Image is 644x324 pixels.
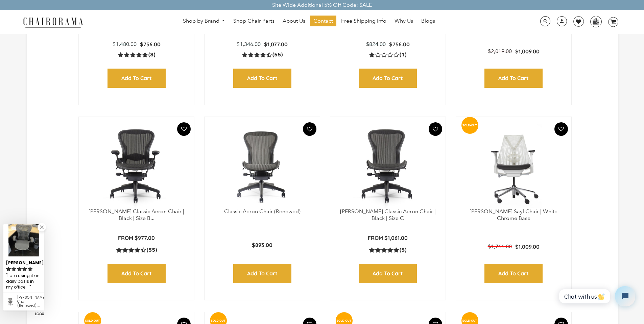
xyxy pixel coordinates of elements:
[336,319,351,322] text: SOLD-OUT
[283,18,305,25] span: About Us
[116,246,157,253] a: 4.5 rating (55 votes)
[337,124,439,208] a: Herman Miller Classic Aeron Chair | Black | Size C - chairorama Herman Miller Classic Aeron Chair...
[369,246,406,253] a: 5.0 rating (5 votes)
[391,16,416,26] a: Why Us
[359,264,417,283] input: Add to Cart
[242,51,283,58] a: 4.5 rating (55 votes)
[17,296,41,308] div: Mirra Chair (Renewed) | Grey
[313,18,333,25] span: Contact
[462,319,477,322] text: SOLD-OUT
[272,51,283,58] span: (55)
[230,16,278,26] a: Shop Chair Parts
[279,16,309,26] a: About Us
[359,69,417,88] input: Add to Cart
[108,69,166,88] input: Add to Cart
[6,272,41,291] div: I am using it on daily basis in my office and so far great positive reviews from my side
[17,267,22,271] svg: rating icon full
[140,41,161,48] p: $756.00
[554,122,568,136] button: Add To Wishlist
[252,242,272,249] p: $893.00
[11,267,16,271] svg: rating icon full
[237,41,264,48] p: $1,346.00
[389,41,410,48] p: $756.00
[118,51,155,58] a: 5.0 rating (8 votes)
[395,18,413,25] span: Why Us
[118,234,155,242] p: From $977.00
[369,51,406,58] a: 1.0 rating (1 votes)
[108,264,166,283] input: Add to Cart
[310,16,336,26] a: Contact
[400,247,406,254] span: (5)
[463,124,565,208] img: Herman Miller Sayl Chair | White Chrome Base - chairorama
[86,124,187,208] a: Herman Miller Classic Aeron Chair | Black | Size B (Renewed) - chairorama Herman Miller Classic A...
[180,16,229,26] a: Shop by Brand
[85,319,100,322] text: SOLD-OUT
[28,267,32,271] svg: rating icon full
[113,41,140,48] p: $1,480.00
[177,122,191,136] button: Add To Wishlist
[400,51,406,58] span: (1)
[211,319,226,322] text: SOLD-OUT
[19,16,87,28] img: chairorama
[488,243,515,250] p: $1,766.00
[484,264,543,283] input: Add to Cart
[147,247,157,254] span: (55)
[418,16,438,26] a: Blogs
[341,18,386,25] span: Free Shipping Info
[484,69,543,88] input: Add to Cart
[264,41,288,48] p: $1,077.00
[488,48,515,55] p: $2,019.00
[303,122,316,136] button: Add To Wishlist
[6,267,11,271] svg: rating icon full
[337,124,439,208] img: Herman Miller Classic Aeron Chair | Black | Size C - chairorama
[591,16,601,26] img: WhatsApp_Image_2024-07-12_at_16.23.01.webp
[148,51,155,58] span: (8)
[368,234,408,242] p: From $1,061.00
[470,208,557,222] a: [PERSON_NAME] Sayl Chair | White Chrome Base
[233,264,291,283] input: Add to Cart
[515,243,540,250] p: $1,009.00
[338,16,390,26] a: Free Shipping Info
[89,208,184,222] a: [PERSON_NAME] Classic Aeron Chair | Black | Size B...
[22,267,27,271] svg: rating icon full
[340,208,436,222] a: [PERSON_NAME] Classic Aeron Chair | Black | Size C
[116,16,502,28] nav: DesktopNavigation
[463,124,565,208] a: Herman Miller Sayl Chair | White Chrome Base - chairorama Herman Miller Sayl Chair | White Chrome...
[6,257,41,266] div: [PERSON_NAME]
[211,124,313,208] img: Classic Aeron Chair (Renewed) - chairorama
[421,18,435,25] span: Blogs
[233,18,275,25] span: Shop Chair Parts
[233,69,291,88] input: Add to Cart
[211,124,313,208] a: Classic Aeron Chair (Renewed) - chairorama Classic Aeron Chair (Renewed) - chairorama
[462,123,477,127] text: SOLD-OUT
[515,48,540,55] p: $1,009.00
[366,41,389,48] p: $824.00
[224,208,301,215] a: Classic Aeron Chair (Renewed)
[86,124,187,208] img: Herman Miller Classic Aeron Chair | Black | Size B (Renewed) - chairorama
[429,122,442,136] button: Add To Wishlist
[552,280,641,312] iframe: Tidio Chat
[3,224,44,256] img: Helen J. review of Mirra Chair (Renewed) | Grey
